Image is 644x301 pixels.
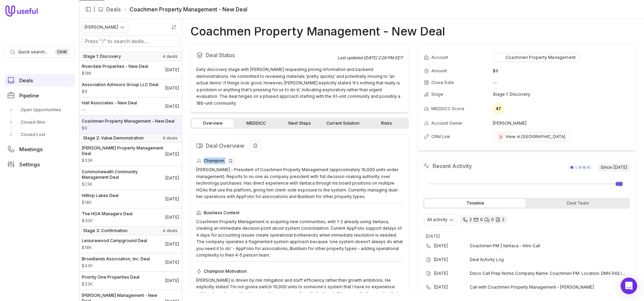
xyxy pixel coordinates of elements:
[18,49,48,55] span: Quick search...
[196,50,337,61] h2: Deal Status
[497,55,576,60] div: Coachmen Property Management
[470,257,627,262] span: Deal Activity Log
[235,119,277,127] a: MEDDICC
[4,104,75,115] a: Open Opportunities
[82,100,137,106] span: Hall Associates - New Deal
[431,106,464,112] span: MEDDICC Score
[82,35,179,46] input: Search deals by name
[79,143,182,166] a: [PERSON_NAME] Property Management Deal$33K[DATE]
[431,92,443,97] span: Stage
[82,64,148,69] span: Riverdale Properties - New Deal
[493,65,629,76] td: $9
[165,85,179,91] time: Deal Close Date
[163,228,178,233] span: 4 deals
[423,162,472,170] h2: Recent Activity
[322,119,364,127] a: Current Solution
[493,77,629,88] td: --
[470,271,627,276] span: Disco Call Prep Notes Company Name: Coachmen PM ​ Location: DMV (HQ in [US_STATE]) 1. Who is atte...
[165,278,179,283] time: Deal Close Date
[83,54,121,59] span: Stage 1: Discovery
[79,19,182,301] nav: Deals
[493,53,580,62] button: Coachmen Property Management
[163,135,178,141] span: 4 deals
[165,241,179,247] time: Deal Close Date
[82,125,175,131] span: Amount
[165,215,179,220] time: Deal Close Date
[165,104,179,109] time: Deal Close Date
[434,243,448,249] time: [DATE]
[82,238,147,243] span: Leisurewood Campground Deal
[493,118,629,129] td: [PERSON_NAME]
[4,89,75,102] a: Pipeline
[82,169,165,180] span: Commonwealth Community Management Deal
[493,103,504,114] div: 47
[82,107,137,113] span: Amount
[497,134,566,139] div: View in [GEOGRAPHIC_DATA]
[196,218,403,259] div: Coachmen Property Management is acquiring new communities, with 1-2 already using Vantaca, creati...
[4,74,75,86] a: Deals
[82,145,165,156] span: [PERSON_NAME] Property Management Deal
[4,143,75,155] a: Meetings
[196,66,403,106] div: Early discovery stage with [PERSON_NAME] requesting pricing information and backend demonstration...
[82,281,140,287] span: Amount
[79,235,182,253] a: Leisurewood Campground Deal$18K[DATE]
[426,233,440,239] time: [DATE]
[434,284,448,290] time: [DATE]
[163,54,178,59] span: 4 deals
[279,119,321,127] a: Next Steps
[83,228,127,233] span: Stage 3: Confirmation
[196,267,403,276] div: Champion Motivation
[434,271,448,276] time: [DATE]
[82,71,148,76] span: Amount
[4,158,75,170] a: Settings
[79,190,182,208] a: Hilltop Lakes Deal$18K[DATE]
[366,119,408,127] a: Risks
[19,147,43,152] span: Meetings
[165,260,179,265] time: Deal Close Date
[79,166,182,190] a: Commonwealth Community Management Deal$23K[DATE]
[165,196,179,202] time: Deal Close Date
[337,55,403,61] div: Last updated
[82,211,133,217] span: The HOA Managers Deal
[82,193,119,198] span: Hilltop Lakes Deal
[165,152,179,157] time: Deal Close Date
[19,78,33,83] span: Deals
[82,89,158,94] span: Amount
[79,97,182,115] a: Hall Associates - New Deal--[DATE]
[123,5,247,13] li: Coachmen Property Management - New Deal
[431,68,447,74] span: Amount
[431,134,450,139] span: CRM Link
[106,5,121,13] a: Deals
[431,80,454,85] span: Close Date
[165,67,179,73] time: Deal Close Date
[19,162,40,167] span: Settings
[470,243,619,249] span: Coachmen PM | Vantaca - Intro Call
[621,278,637,294] div: Open Intercom Messenger
[82,82,158,87] span: Association Advisors Group LLC Deal
[4,117,75,128] a: Closed Won
[196,166,403,200] div: [PERSON_NAME] - President of Coachmen Property Management (approximately 10,000 units under manag...
[83,4,93,14] button: Collapse sidebar
[79,208,182,226] a: The HOA Managers Deal$30K[DATE]
[82,158,165,163] span: Amount
[493,132,570,141] a: View in [GEOGRAPHIC_DATA]
[83,135,144,141] span: Stage 2: Value Demonstration
[79,272,182,290] a: Priority One Properties Deal$33K[DATE]
[82,263,150,269] span: Amount
[527,199,629,207] div: Deal Team
[169,22,179,32] button: Sort by
[431,121,463,126] span: Account Owner
[424,199,526,207] div: Timeline
[19,93,39,98] span: Pipeline
[598,163,630,172] span: Since
[79,253,182,271] a: Broadlands Association, Inc. Deal$43K[DATE]
[434,257,448,262] time: [DATE]
[82,245,147,250] span: Amount
[82,256,150,262] span: Broadlands Association, Inc. Deal
[79,116,182,134] a: Coachmen Property Management - New Deal$9
[79,61,182,79] a: Riverdale Properties - New Deal$18K[DATE]
[364,55,403,60] time: [DATE] 2:26 PM EDT
[613,165,627,170] time: [DATE]
[4,104,75,140] div: Pipeline submenu
[82,200,119,205] span: Amount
